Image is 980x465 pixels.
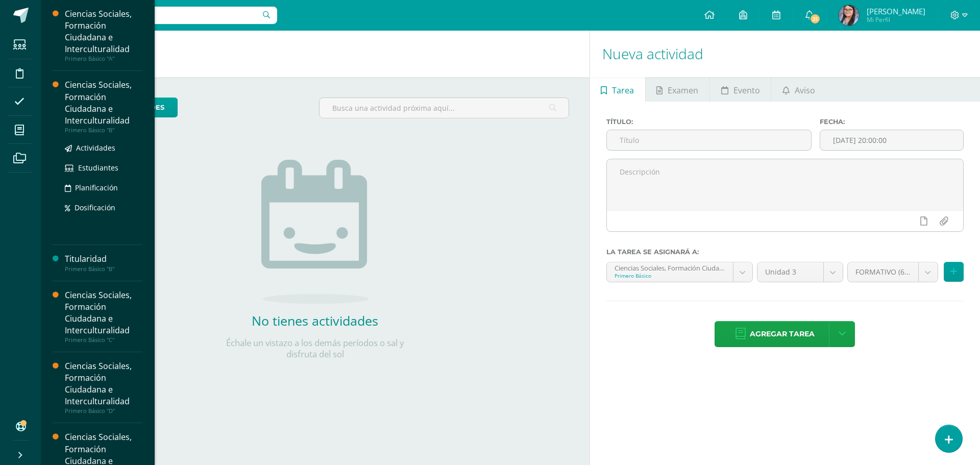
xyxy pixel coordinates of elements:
[607,130,811,150] input: Título
[65,289,142,344] a: Ciencias Sociales, Formación Ciudadana e InterculturalidadPrimero Básico "C"
[65,336,142,344] div: Primero Básico "C"
[848,262,938,282] a: FORMATIVO (60.0%)
[65,8,142,55] div: Ciencias Sociales, Formación Ciudadana e Interculturalidad
[590,77,645,102] a: Tarea
[65,162,142,174] a: Estudiantes
[65,407,142,414] div: Primero Básico "D"
[606,118,812,126] label: Título:
[53,31,577,77] h1: Actividades
[65,253,142,265] div: Titularidad
[710,77,771,102] a: Evento
[65,360,142,407] div: Ciencias Sociales, Formación Ciudadana e Interculturalidad
[615,262,725,272] div: Ciencias Sociales, Formación Ciudadana e Interculturalidad 'A'
[765,262,816,282] span: Unidad 3
[750,322,815,347] span: Agregar tarea
[213,337,417,360] p: Échale un vistazo a los demás períodos o sal y disfruta del sol
[65,360,142,414] a: Ciencias Sociales, Formación Ciudadana e InterculturalidadPrimero Básico "D"
[606,248,964,256] label: La tarea se asignará a:
[65,289,142,336] div: Ciencias Sociales, Formación Ciudadana e Interculturalidad
[65,55,142,62] div: Primero Básico "A"
[65,79,142,133] a: Ciencias Sociales, Formación Ciudadana e InterculturalidadPrimero Básico "B"
[65,8,142,62] a: Ciencias Sociales, Formación Ciudadana e InterculturalidadPrimero Básico "A"
[757,262,843,282] a: Unidad 3
[75,183,118,192] span: Planificación
[65,79,142,126] div: Ciencias Sociales, Formación Ciudadana e Interculturalidad
[612,78,634,103] span: Tarea
[65,265,142,273] div: Primero Básico "B"
[607,262,752,282] a: Ciencias Sociales, Formación Ciudadana e Interculturalidad 'A'Primero Básico
[820,130,963,150] input: Fecha de entrega
[615,272,725,279] div: Primero Básico
[602,31,968,77] h1: Nueva actividad
[320,98,568,118] input: Busca una actividad próxima aquí...
[795,78,815,103] span: Aviso
[65,202,142,213] a: Dosificación
[839,5,859,26] img: 3701f0f65ae97d53f8a63a338b37df93.png
[65,253,142,272] a: TitularidadPrimero Básico "B"
[213,312,417,329] h2: No tienes actividades
[668,78,698,103] span: Examen
[733,78,760,103] span: Evento
[855,262,911,282] span: FORMATIVO (60.0%)
[75,203,115,212] span: Dosificación
[78,163,118,173] span: Estudiantes
[261,160,369,304] img: no_activities.png
[820,118,964,126] label: Fecha:
[867,15,925,24] span: Mi Perfil
[47,7,277,24] input: Busca un usuario...
[65,182,142,193] a: Planificación
[867,6,925,16] span: [PERSON_NAME]
[65,127,142,134] div: Primero Básico "B"
[810,13,821,25] span: 21
[771,77,826,102] a: Aviso
[646,77,709,102] a: Examen
[76,143,115,153] span: Actividades
[65,142,142,154] a: Actividades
